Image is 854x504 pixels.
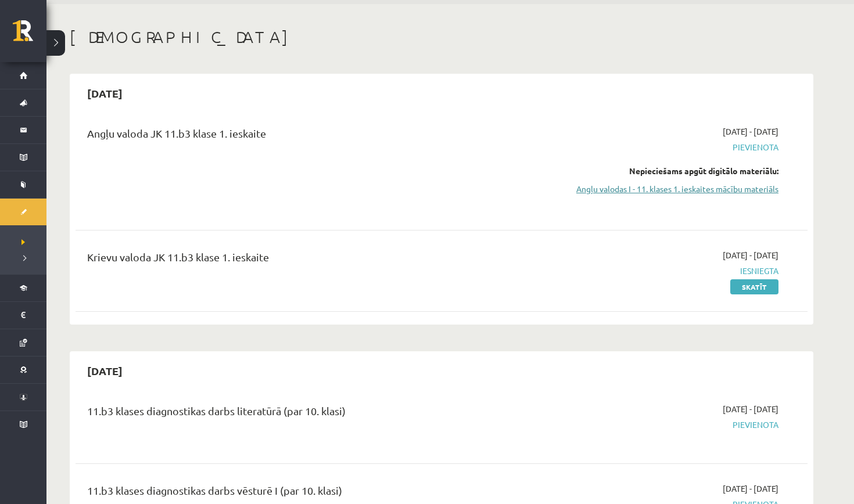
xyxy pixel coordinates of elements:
a: Skatīt [730,279,778,294]
span: [DATE] - [DATE] [723,249,778,261]
span: [DATE] - [DATE] [723,403,778,415]
div: 11.b3 klases diagnostikas darbs literatūrā (par 10. klasi) [87,403,542,424]
div: Krievu valoda JK 11.b3 klase 1. ieskaite [87,249,542,271]
h1: [DEMOGRAPHIC_DATA] [70,27,813,47]
span: Pievienota [559,419,778,431]
h2: [DATE] [76,80,134,107]
a: Rīgas 1. Tālmācības vidusskola [13,20,46,49]
span: Pievienota [559,141,778,153]
div: 11.b3 klases diagnostikas darbs vēsturē I (par 10. klasi) [87,483,542,504]
span: [DATE] - [DATE] [723,483,778,495]
span: Iesniegta [559,265,778,277]
a: Angļu valodas I - 11. klases 1. ieskaites mācību materiāls [559,183,778,195]
div: Nepieciešams apgūt digitālo materiālu: [559,165,778,177]
span: [DATE] - [DATE] [723,125,778,138]
div: Angļu valoda JK 11.b3 klase 1. ieskaite [87,125,542,147]
h2: [DATE] [76,357,134,384]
